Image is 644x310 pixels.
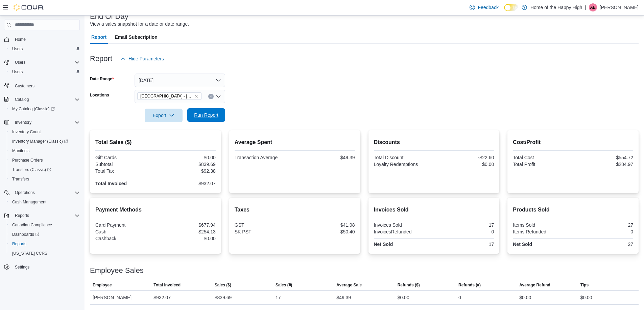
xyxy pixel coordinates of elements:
a: Home [12,35,28,44]
span: Catalog [12,95,80,104]
button: Users [12,58,28,66]
button: Operations [1,188,82,197]
span: Reports [12,212,80,220]
a: Users [9,45,25,53]
div: 17 [435,222,494,228]
a: [US_STATE] CCRS [9,249,50,257]
div: Gift Cards [95,155,154,160]
div: SK PST [235,229,293,234]
div: $839.69 [215,293,232,302]
p: | [585,3,586,11]
span: Customers [15,83,34,89]
span: Transfers [12,176,29,182]
span: Tips [580,282,589,288]
div: GST [235,222,293,228]
a: Transfers (Classic) [7,165,82,174]
a: My Catalog (Classic) [9,105,57,113]
div: Transaction Average [235,155,293,160]
span: Sales (#) [276,282,292,288]
span: Operations [12,189,80,197]
button: Open list of options [216,94,221,99]
button: Inventory [12,118,34,126]
strong: Total Invoiced [95,181,127,186]
button: Run Report [187,108,225,122]
div: 17 [276,293,281,302]
div: Total Cost [513,155,572,160]
a: Customers [12,82,37,90]
h2: Invoices Sold [374,206,494,214]
span: Run Report [194,112,218,118]
span: Operations [15,190,35,195]
button: Inventory [1,118,82,127]
span: [GEOGRAPHIC_DATA] - [GEOGRAPHIC_DATA] - Fire & Flower [140,93,193,100]
strong: Net Sold [513,242,532,247]
div: $92.38 [157,168,216,174]
span: Email Subscription [115,30,158,44]
button: Catalog [12,95,31,104]
span: Inventory [12,118,80,126]
span: Export [149,109,178,122]
span: Reports [12,241,26,247]
h3: Employee Sales [90,266,144,275]
span: Home [12,35,80,44]
div: Card Payment [95,222,154,228]
a: Canadian Compliance [9,221,55,229]
div: Total Profit [513,162,572,167]
a: Inventory Manager (Classic) [9,137,71,145]
div: $284.97 [574,162,633,167]
span: Reports [15,213,29,218]
button: Reports [12,212,32,220]
span: Users [12,58,80,66]
a: Settings [12,263,32,271]
span: Catalog [15,97,29,102]
div: $839.69 [157,162,216,167]
h2: Discounts [374,138,494,146]
h2: Total Sales ($) [95,138,216,146]
button: Export [145,109,183,122]
h2: Taxes [235,206,355,214]
button: Purchase Orders [7,156,82,165]
span: Settings [12,263,80,271]
span: Users [12,69,23,75]
span: Hide Parameters [128,55,164,62]
div: Items Sold [513,222,572,228]
a: Inventory Count [9,128,44,136]
h3: End Of Day [90,12,128,21]
div: $932.07 [157,181,216,186]
div: $0.00 [580,293,592,302]
a: Reports [9,240,29,248]
h3: Report [90,55,112,63]
a: Inventory Manager (Classic) [7,137,82,146]
button: Reports [7,239,82,249]
span: Users [9,68,80,76]
div: $0.00 [157,236,216,241]
div: Cashback [95,236,154,241]
div: Subtotal [95,162,154,167]
div: Total Tax [95,168,154,174]
div: -$22.60 [435,155,494,160]
strong: Net Sold [374,242,393,247]
h2: Cost/Profit [513,138,633,146]
span: Manifests [12,148,29,153]
span: AE [590,3,596,11]
div: Loyalty Redemptions [374,162,433,167]
a: Dashboards [7,230,82,239]
a: Transfers [9,175,32,183]
span: Users [9,45,80,53]
span: Manifests [9,147,80,155]
div: InvoicesRefunded [374,229,433,234]
span: Feedback [478,4,498,11]
div: $932.07 [153,293,171,302]
button: Settings [1,262,82,272]
span: Cash Management [12,199,46,205]
div: $677.94 [157,222,216,228]
nav: Complex example [4,32,80,289]
div: Total Discount [374,155,433,160]
div: Cash [95,229,154,234]
span: Users [12,46,23,52]
button: Transfers [7,174,82,184]
div: 27 [574,242,633,247]
span: Settings [15,264,29,270]
button: Users [7,44,82,54]
button: Hide Parameters [118,52,167,65]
